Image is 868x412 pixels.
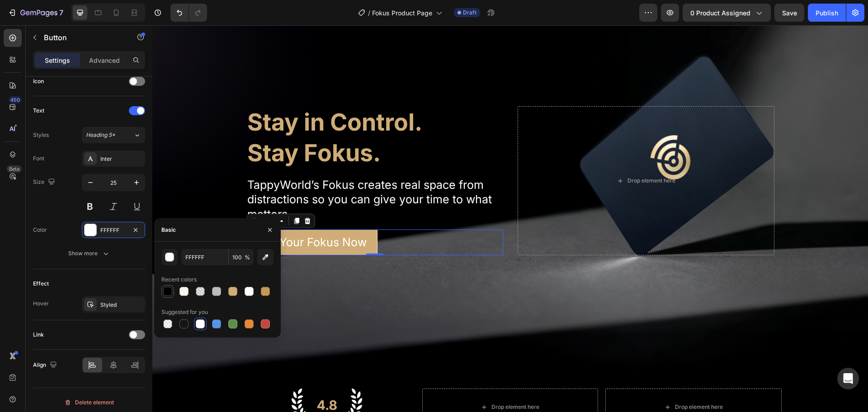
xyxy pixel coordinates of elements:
div: Show more [68,249,110,258]
div: Styled [100,301,143,309]
div: Styles [33,131,49,139]
div: Icon [33,77,44,85]
span: Save [782,9,797,17]
button: Publish [808,4,846,22]
div: Drop element here [339,378,387,385]
div: 450 [9,96,22,103]
p: Settings [45,56,70,65]
div: Inter [100,155,143,163]
div: Text [33,107,44,115]
span: Fokus Product Page [372,8,432,18]
button: Save [774,4,804,22]
div: FFFFFF [100,226,127,234]
p: Advanced [89,56,120,65]
div: Effect [33,280,49,288]
div: Undo/Redo [170,4,207,22]
div: Basic [161,226,176,234]
div: Publish [816,8,838,18]
div: Hover [33,300,49,308]
div: Delete element [64,397,114,408]
div: Open Intercom Messenger [837,368,859,389]
div: Drop element here [475,152,523,159]
p: 7 [59,7,63,18]
div: Link [33,331,44,339]
span: / [368,8,370,18]
button: Show more [33,245,145,262]
div: Drop element here [523,378,571,385]
div: Align [33,359,59,371]
button: Heading 5* [82,127,145,143]
div: Font [33,154,44,163]
div: Suggested for you [161,308,208,316]
iframe: Design area [152,25,868,412]
span: % [245,253,250,262]
button: 0 product assigned [683,4,771,22]
span: 0 product assigned [690,8,750,18]
button: 7 [4,4,67,22]
img: gempages_574996233198765168-ef131a0b-dea3-44b6-8bd0-28bee34e93e2.png [139,363,210,401]
div: Size [33,176,57,188]
span: Draft [463,9,476,17]
div: Color [33,226,47,234]
div: Beta [7,165,22,173]
p: Button [44,32,121,43]
span: Heading 5* [86,131,115,139]
div: Recent colors [161,276,197,284]
input: Eg: FFFFFF [181,249,228,265]
button: Delete element [33,395,145,410]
